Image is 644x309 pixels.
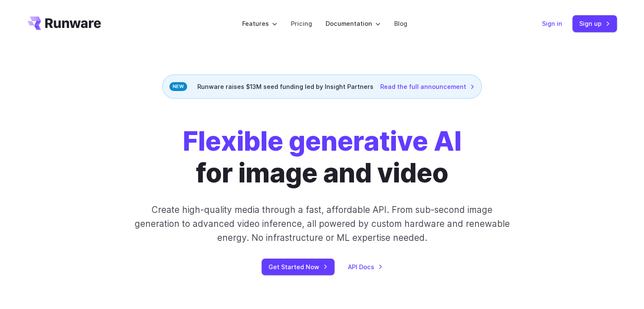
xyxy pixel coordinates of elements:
[183,125,462,157] strong: Flexible generative AI
[394,19,407,28] a: Blog
[162,74,482,99] div: Runware raises $13M seed funding led by Insight Partners
[262,259,334,275] a: Get Started Now
[542,19,562,28] a: Sign in
[572,15,617,32] a: Sign up
[326,19,381,28] label: Documentation
[380,82,475,91] a: Read the full announcement
[291,19,312,28] a: Pricing
[133,203,511,245] p: Create high-quality media through a fast, affordable API. From sub-second image generation to adv...
[348,262,383,272] a: API Docs
[183,126,462,189] h1: for image and video
[242,19,277,28] label: Features
[28,17,101,30] a: Go to /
